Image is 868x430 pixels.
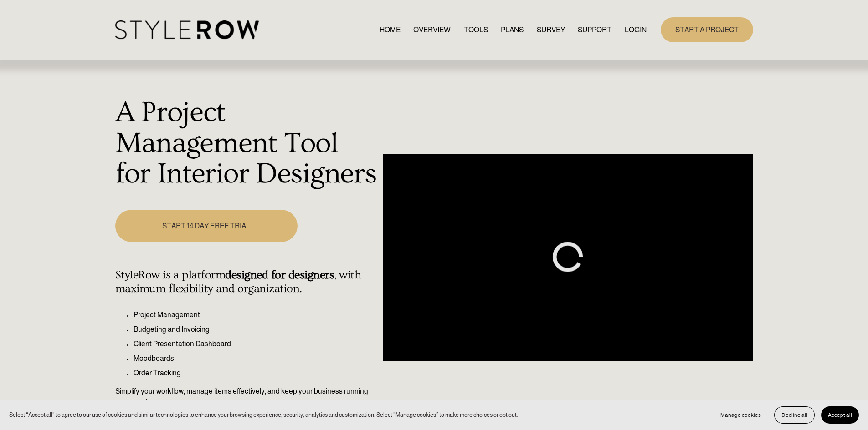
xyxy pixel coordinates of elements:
[134,309,378,320] p: Project Management
[625,24,647,36] a: LOGIN
[225,268,334,282] strong: designed for designers
[537,24,565,36] a: SURVEY
[413,24,451,36] a: OVERVIEW
[828,412,852,418] span: Accept all
[774,406,815,424] button: Decline all
[714,406,768,424] button: Manage cookies
[501,24,524,36] a: PLANS
[134,339,378,349] p: Client Presentation Dashboard
[134,368,378,379] p: Order Tracking
[464,24,488,36] a: TOOLS
[821,406,859,424] button: Accept all
[115,210,298,242] a: START 14 DAY FREE TRIAL
[9,410,518,419] p: Select “Accept all” to agree to our use of cookies and similar technologies to enhance your brows...
[578,24,611,36] a: folder dropdown
[115,386,378,408] p: Simplify your workflow, manage items effectively, and keep your business running seamlessly.
[380,24,401,36] a: HOME
[578,25,611,35] span: SUPPORT
[115,97,378,190] h1: A Project Management Tool for Interior Designers
[781,412,807,418] span: Decline all
[134,353,378,364] p: Moodboards
[115,268,378,296] h4: StyleRow is a platform , with maximum flexibility and organization.
[720,412,761,418] span: Manage cookies
[661,17,753,42] a: START A PROJECT
[134,324,378,335] p: Budgeting and Invoicing
[115,20,259,39] img: StyleRow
